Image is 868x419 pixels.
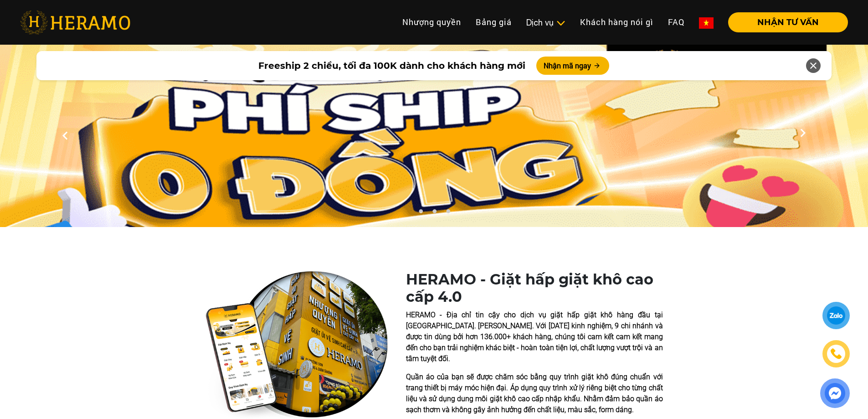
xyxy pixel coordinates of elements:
a: Bảng giá [468,12,519,32]
button: Nhận mã ngay [536,57,609,75]
a: Nhượng quyền [395,12,468,32]
img: heramo-logo.png [20,10,130,34]
p: Quần áo của bạn sẽ được chăm sóc bằng quy trình giặt khô đúng chuẩn với trang thiết bị máy móc hi... [406,372,663,415]
button: 3 [443,209,452,218]
button: 2 [430,209,439,218]
button: NHẬN TƯ VẤN [728,12,848,32]
img: subToggleIcon [556,19,565,28]
img: vn-flag.png [699,17,714,29]
a: NHẬN TƯ VẤN [721,18,848,26]
a: phone-icon [824,341,848,366]
a: FAQ [661,12,692,32]
button: 1 [416,209,425,218]
div: Dịch vụ [526,16,565,29]
h1: HERAMO - Giặt hấp giặt khô cao cấp 4.0 [406,271,663,306]
span: Freeship 2 chiều, tối đa 100K dành cho khách hàng mới [258,59,525,72]
p: HERAMO - Địa chỉ tin cậy cho dịch vụ giặt hấp giặt khô hàng đầu tại [GEOGRAPHIC_DATA]. [PERSON_NA... [406,310,663,364]
a: Khách hàng nói gì [573,12,661,32]
img: phone-icon [829,347,842,361]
